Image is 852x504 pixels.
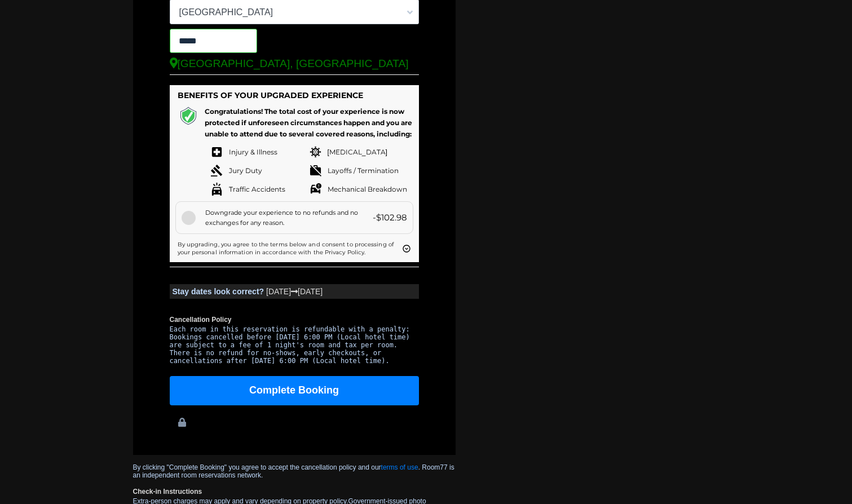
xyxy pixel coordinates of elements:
b: Check-in Instructions [133,488,456,496]
b: Cancellation Policy [170,316,419,324]
small: By clicking "Complete Booking" you agree to accept the cancellation policy and our . Room77 is an... [133,463,456,479]
span: [GEOGRAPHIC_DATA] [170,3,418,22]
div: [GEOGRAPHIC_DATA], [GEOGRAPHIC_DATA] [170,58,419,70]
button: Complete Booking [170,376,419,405]
pre: Each room in this reservation is refundable with a penalty: Bookings cancelled before [DATE] 6:00... [170,325,419,365]
span: [DATE] [DATE] [266,287,323,296]
a: terms of use [381,463,418,471]
b: Stay dates look correct? [173,287,264,296]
